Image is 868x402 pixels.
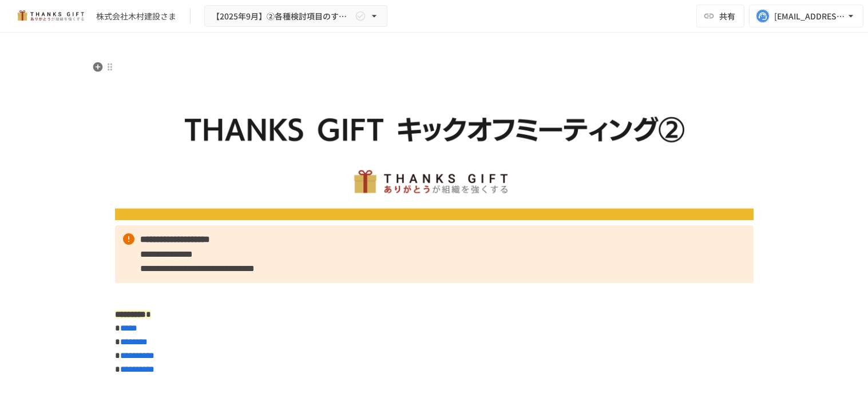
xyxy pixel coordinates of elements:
[115,61,754,220] img: DQqB4zCuRvHwOxrHXRba0Qwl6GF0LhVVkzBhhMhROoq
[749,5,863,27] button: [EMAIL_ADDRESS][DOMAIN_NAME]
[719,10,735,22] span: 共有
[774,9,845,23] div: [EMAIL_ADDRESS][DOMAIN_NAME]
[696,5,744,27] button: 共有
[212,9,352,23] span: 【2025年9月】②各種検討項目のすり合わせ/ THANKS GIFTキックオフMTG
[14,7,87,25] img: mMP1OxWUAhQbsRWCurg7vIHe5HqDpP7qZo7fRoNLXQh
[204,5,387,27] button: 【2025年9月】②各種検討項目のすり合わせ/ THANKS GIFTキックオフMTG
[96,10,176,22] div: 株式会社木村建設さま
